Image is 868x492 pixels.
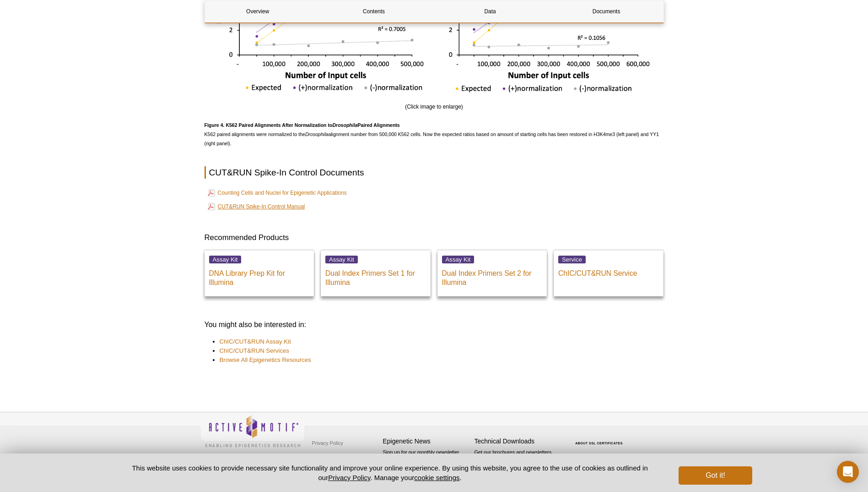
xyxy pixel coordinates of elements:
[679,466,752,485] button: Got it!
[442,256,474,263] span: Assay Kit
[325,256,358,263] span: Assay Kit
[205,232,664,243] h3: Recommended Products
[116,463,664,482] p: This website uses cookies to provide necessary site functionality and improve your online experie...
[321,250,431,296] a: Assay Kit Dual Index Primers Set 1 for Illumina
[558,264,659,278] p: ChIC/CUT&RUN Service
[474,437,561,445] h4: Technical Downloads
[205,122,659,146] span: K562 paired alignments were normalized to the alignment number from 500,000 K562 cells. Now the e...
[325,264,426,287] p: Dual Index Primers Set 1 for Illumina
[305,131,328,137] em: Drosophila
[558,256,586,263] span: Service
[209,256,242,263] span: Assay Kit
[205,319,664,330] h3: You might also be interested in:
[837,461,859,483] div: Open Intercom Messenger
[321,0,427,22] a: Contents
[554,0,659,22] a: Documents
[220,346,289,355] a: ChIC/CUT&RUN Services
[437,250,547,296] a: Assay Kit Dual Index Primers Set 2 for Illumina
[575,442,623,445] a: ABOUT SSL CERTIFICATES
[220,355,311,365] a: Browse All Epigenetics Resources
[383,448,470,480] p: Sign up for our monthly newsletter highlighting recent publications in the field of epigenetics.
[310,436,345,450] a: Privacy Policy
[437,0,543,22] a: Data
[310,450,358,464] a: Terms & Conditions
[200,412,305,449] img: Active Motif,
[220,337,291,346] a: ChIC/CUT&RUN Assay Kit
[554,250,663,296] a: Service ChIC/CUT&RUN Service
[205,122,400,128] strong: Figure 4. K562 Paired Alignments After Normalization to Paired Alignments
[209,264,310,287] p: DNA Library Prep Kit for Illumina
[205,0,311,22] a: Overview
[208,187,347,198] a: Counting Cells and Nuclei for Epigenetic Applications
[566,428,635,448] table: Click to Verify - This site chose Symantec SSL for secure e-commerce and confidential communicati...
[383,437,470,445] h4: Epigenetic News
[208,201,305,212] a: CUT&RUN Spike-In Control Manual
[328,474,370,481] a: Privacy Policy
[205,250,314,296] a: Assay Kit DNA Library Prep Kit for Illumina
[442,264,543,287] p: Dual Index Primers Set 2 for Illumina
[205,166,664,179] h2: CUT&RUN Spike-In Control Documents
[474,448,561,472] p: Get our brochures and newsletters, or request them by mail.
[414,474,459,481] button: cookie settings
[332,122,357,128] em: Drosophila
